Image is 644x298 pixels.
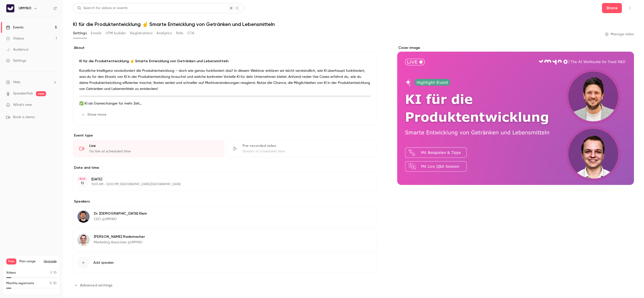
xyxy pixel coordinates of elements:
[91,29,101,37] button: Emails
[6,25,23,30] div: Events
[243,149,371,154] div: Stream at scheduled time
[6,258,16,264] span: Free
[243,143,371,148] div: Pre-recorded video
[49,282,51,285] span: 3
[73,252,377,273] button: Add speaker
[78,177,87,181] div: AUG
[79,59,371,64] p: KI für die Produktentwicklung ☝️ Smarte Entwicklung von Getränken und Lebensmitteln
[19,6,31,11] h6: UMYNO
[6,271,16,275] p: Videos
[49,281,57,286] p: / 30
[36,91,46,96] span: new
[73,199,377,204] label: Speakers
[620,171,630,181] button: cover-image
[397,45,634,50] label: Cover image
[50,271,57,275] p: / 10
[77,211,90,223] img: Dr. Christian Klein
[73,133,377,138] p: Event type
[73,140,224,157] div: LiveGo live at scheduled time
[79,101,371,107] p: ✅ KI als Gamechanger für mehr Zeit
[6,281,34,286] p: Monthly registrants
[73,229,377,250] div: Mike Rademacher[PERSON_NAME] RademacherMarketing Associate @UMYNO
[81,181,84,186] p: 11
[79,68,371,92] p: Künstliche Intelligenz revolutioniert die Produktentwicklung – doch wie genau funktioniert das? I...
[79,111,109,119] button: Show more
[93,260,114,265] span: Add speaker
[130,29,152,37] button: Registrations
[94,240,145,245] p: Marketing Associate @UMYNO
[89,143,218,148] div: Live
[354,234,373,242] button: Edit
[73,281,115,289] button: Advanced settings
[176,29,183,37] button: Polls
[44,259,57,263] button: Upgrade
[187,29,194,37] button: CTA
[354,210,373,218] button: Edit
[13,80,20,85] span: Help
[91,182,350,186] p: 11:00 AM - 12:00 PM, [GEOGRAPHIC_DATA]/[GEOGRAPHIC_DATA]
[89,149,218,154] div: Go live at scheduled time
[19,259,41,263] span: Plan usage
[605,32,634,37] a: Manage video
[156,29,172,37] button: Analytics
[91,177,350,182] p: [DATE]
[94,234,145,239] p: [PERSON_NAME] Rademacher
[6,36,24,41] div: Videos
[77,6,128,11] div: Search for videos or events
[73,165,377,170] label: Date and time
[6,80,57,85] li: help-dropdown-opener
[6,58,26,63] div: Settings
[94,217,147,222] p: CEO @UMYNO
[602,3,622,13] button: Share
[13,102,32,108] span: What's new
[73,206,377,227] div: Dr. Christian KleinDr. [DEMOGRAPHIC_DATA] KleinCEO @UMYNO
[73,21,634,27] h1: KI für die Produktentwicklung ☝️ Smarte Entwicklung von Getränken und Lebensmitteln
[73,29,87,37] button: Settings
[13,91,33,96] a: SpeakerHub
[397,45,634,185] section: Cover image
[6,47,28,52] div: Audience
[73,281,377,289] section: Advanced settings
[6,4,14,12] img: UMYNO
[13,115,35,120] span: Book a demo
[226,140,377,157] div: Pre-recorded videoStream at scheduled time
[73,45,377,50] label: About
[50,271,51,274] span: 1
[80,283,112,288] span: Advanced settings
[77,234,90,246] img: Mike Rademacher
[94,211,147,216] p: Dr. [DEMOGRAPHIC_DATA] Klein
[106,29,126,37] button: UTM builder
